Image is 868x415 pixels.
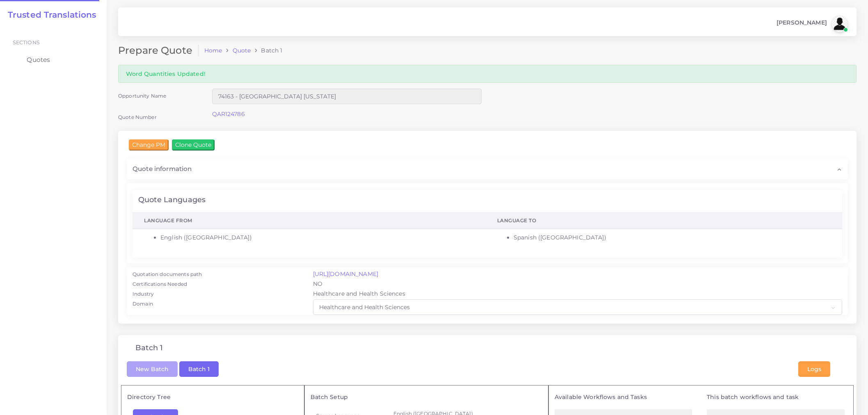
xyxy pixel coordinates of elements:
[132,213,486,229] th: Language From
[132,271,202,278] label: Quotation documents path
[118,114,157,121] label: Quote Number
[129,139,169,150] input: Change PM
[707,394,845,401] h5: This batch workflows and task
[212,110,245,118] a: QAR124786
[172,139,215,150] input: Clone Quote
[6,51,101,68] a: Quotes
[135,344,163,353] h4: Batch 1
[13,39,40,46] span: Sections
[127,394,298,401] h5: Directory Tree
[27,55,50,64] span: Quotes
[127,365,178,372] a: New Batch
[831,16,848,32] img: avatar
[251,46,282,55] li: Batch 1
[2,10,96,20] a: Trusted Translations
[233,46,251,55] a: Quote
[132,164,192,173] span: Quote information
[118,92,166,99] label: Opportunity Name
[204,46,222,55] a: Home
[555,394,692,401] h5: Available Workflows and Tasks
[127,361,178,377] button: New Batch
[798,361,830,377] button: Logs
[138,196,206,205] h4: Quote Languages
[132,300,153,308] label: Domain
[777,20,827,25] span: [PERSON_NAME]
[132,290,154,298] label: Industry
[313,270,379,278] a: [URL][DOMAIN_NAME]
[307,280,848,290] div: NO
[132,280,187,288] label: Certifications Needed
[118,45,199,57] h2: Prepare Quote
[179,361,219,377] button: Batch 1
[118,65,857,82] div: Word Quantities Updated!
[307,290,848,299] div: Healthcare and Health Sciences
[179,365,219,372] a: Batch 1
[127,159,848,179] div: Quote information
[160,233,474,242] li: English ([GEOGRAPHIC_DATA])
[311,394,542,401] h5: Batch Setup
[514,233,831,242] li: Spanish ([GEOGRAPHIC_DATA])
[772,16,851,32] a: [PERSON_NAME]avatar
[486,213,842,229] th: Language To
[807,365,821,373] span: Logs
